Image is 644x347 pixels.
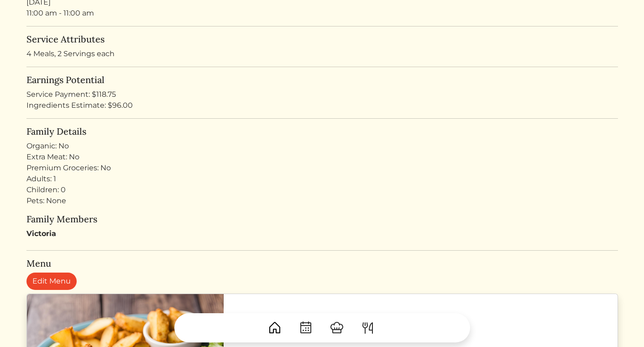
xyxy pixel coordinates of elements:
[26,74,618,85] h5: Earnings Potential
[330,321,344,335] img: ChefHat-a374fb509e4f37eb0702ca99f5f64f3b6956810f32a249b33092029f8484b388.svg
[26,48,618,59] p: 4 Meals, 2 Servings each
[26,100,618,111] div: Ingredients Estimate: $96.00
[26,273,77,290] a: Edit Menu
[26,89,618,100] div: Service Payment: $118.75
[26,34,618,45] h5: Service Attributes
[26,163,618,173] div: Premium Groceries: No
[26,126,618,137] h5: Family Details
[26,173,618,206] div: Adults: 1 Children: 0 Pets: None
[26,214,618,225] h5: Family Members
[26,229,56,238] strong: Victoria
[267,321,282,335] img: House-9bf13187bcbb5817f509fe5e7408150f90897510c4275e13d0d5fca38e0b5951.svg
[26,258,618,269] h5: Menu
[26,141,618,152] div: Organic: No
[361,321,375,335] img: ForkKnife-55491504ffdb50bab0c1e09e7649658475375261d09fd45db06cec23bce548bf.svg
[26,152,618,163] div: Extra Meat: No
[298,321,313,335] img: CalendarDots-5bcf9d9080389f2a281d69619e1c85352834be518fbc73d9501aef674afc0d57.svg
